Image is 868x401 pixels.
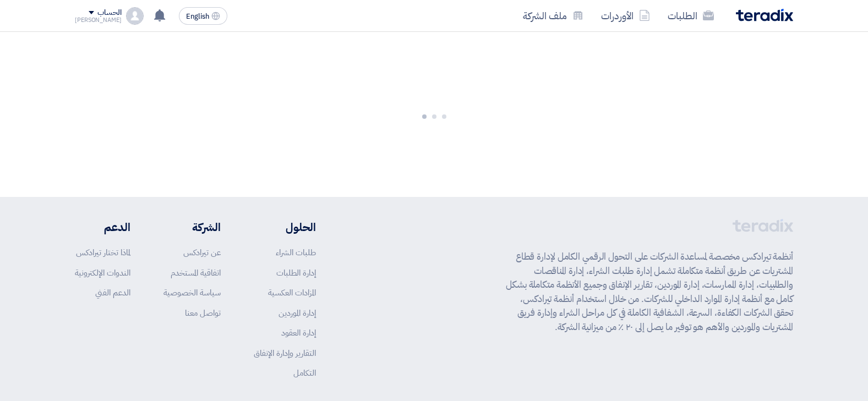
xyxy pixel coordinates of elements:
a: تواصل معنا [185,307,221,319]
a: الدعم الفني [95,287,130,299]
a: إدارة العقود [281,327,316,339]
a: إدارة الموردين [279,307,316,319]
img: Teradix logo [736,9,793,21]
a: الندوات الإلكترونية [75,267,130,279]
p: أنظمة تيرادكس مخصصة لمساعدة الشركات على التحول الرقمي الكامل لإدارة قطاع المشتريات عن طريق أنظمة ... [506,250,793,334]
a: اتفاقية المستخدم [171,267,221,279]
a: سياسة الخصوصية [163,287,221,299]
a: إدارة الطلبات [276,267,316,279]
a: التقارير وإدارة الإنفاق [254,347,316,359]
a: الطلبات [659,3,723,29]
a: المزادات العكسية [268,287,316,299]
li: الدعم [75,219,130,235]
a: عن تيرادكس [183,246,221,259]
a: ملف الشركة [514,3,592,29]
a: طلبات الشراء [276,246,316,259]
div: الحساب [97,8,121,18]
li: الحلول [254,219,316,235]
a: التكامل [293,367,316,379]
span: English [186,13,209,20]
button: English [179,7,227,25]
img: profile_test.png [126,7,144,25]
div: [PERSON_NAME] [75,17,122,23]
li: الشركة [163,219,221,235]
a: لماذا تختار تيرادكس [76,246,130,259]
a: الأوردرات [592,3,659,29]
